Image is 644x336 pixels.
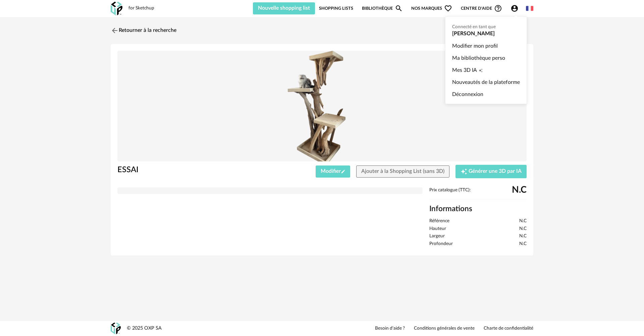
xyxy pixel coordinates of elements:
[429,233,445,239] span: Largeur
[128,5,154,11] div: for Sketchup
[511,4,519,12] span: Account Circle icon
[111,323,121,334] img: OXP
[253,2,315,14] button: Nouvelle shopping list
[117,165,284,175] h1: ESSAI
[519,218,527,224] span: N.C
[429,226,446,232] span: Hauteur
[321,169,345,174] span: Modifier
[461,168,467,175] span: Creation icon
[511,4,522,12] span: Account Circle icon
[494,4,502,12] span: Help Circle Outline icon
[429,204,527,214] h2: Informations
[117,51,527,161] img: Product pack shot
[429,187,527,200] div: Prix catalogue (TTC):
[526,5,533,12] img: fr
[519,226,527,232] span: N.C
[452,64,520,76] a: Mes 3D IACreation icon
[452,52,520,64] a: Ma bibliothèque perso
[361,169,444,174] span: Ajouter à la Shopping List (sans 3D)
[461,4,502,12] span: Centre d'aideHelp Circle Outline icon
[452,76,520,88] a: Nouveautés de la plateforme
[258,5,310,11] span: Nouvelle shopping list
[411,2,452,14] span: Nos marques
[519,233,527,239] span: N.C
[375,326,405,332] a: Besoin d'aide ?
[414,326,475,332] a: Conditions générales de vente
[111,27,119,35] img: svg+xml;base64,PHN2ZyB3aWR0aD0iMjQiIGhlaWdodD0iMjQiIHZpZXdCb3g9IjAgMCAyNCAyNCIgZmlsbD0ibm9uZSIgeG...
[469,169,522,174] span: Générer une 3D par IA
[512,187,527,193] span: N.C
[429,218,449,224] span: Référence
[444,4,452,12] span: Heart Outline icon
[127,325,162,332] div: © 2025 OXP SA
[395,4,403,12] span: Magnify icon
[319,2,353,14] a: Shopping Lists
[341,169,345,174] span: Pencil icon
[111,23,176,38] a: Retourner à la recherche
[452,40,520,52] a: Modifier mon profil
[429,241,453,247] span: Profondeur
[111,2,122,15] img: OXP
[455,165,527,178] button: Creation icon Générer une 3D par IA
[479,64,483,76] span: Creation icon
[316,165,351,178] button: ModifierPencil icon
[356,165,449,178] button: Ajouter à la Shopping List (sans 3D)
[484,326,533,332] a: Charte de confidentialité
[362,2,403,14] a: BibliothèqueMagnify icon
[519,241,527,247] span: N.C
[452,88,520,100] a: Déconnexion
[452,64,477,76] span: Mes 3D IA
